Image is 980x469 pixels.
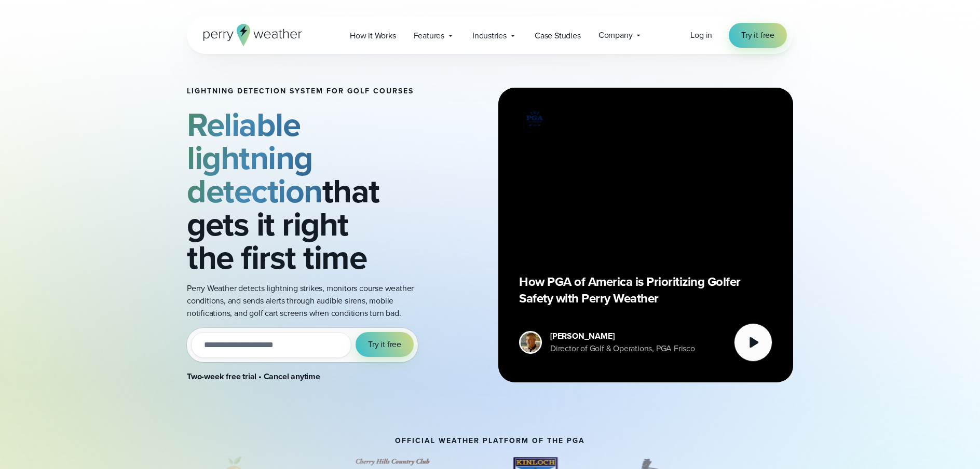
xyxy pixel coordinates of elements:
a: Try it free [729,23,787,48]
strong: Two-week free trial • Cancel anytime [187,370,320,382]
span: Industries [472,30,507,42]
p: Perry Weather detects lightning strikes, monitors course weather conditions, and sends alerts thr... [187,282,430,320]
h2: that gets it right the first time [187,108,430,274]
div: [PERSON_NAME] [550,330,695,342]
span: Try it free [741,29,774,42]
img: PGA.svg [519,108,550,128]
span: Try it free [368,338,401,351]
a: Case Studies [526,25,590,46]
div: Director of Golf & Operations, PGA Frisco [550,342,695,355]
span: Company [598,29,633,42]
p: How PGA of America is Prioritizing Golfer Safety with Perry Weather [519,273,772,307]
span: Case Studies [535,30,581,42]
strong: Reliable lightning detection [187,100,322,215]
span: Features [414,30,444,42]
h3: Official Weather Platform of the PGA [395,437,585,445]
img: Paul Earnest, Director of Golf & Operations, PGA Frisco Headshot [521,333,540,352]
a: How it Works [341,25,405,46]
a: Log in [690,29,712,42]
button: Try it free [356,332,414,357]
h1: Lightning detection system for golf courses [187,87,430,95]
span: How it Works [350,30,396,42]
